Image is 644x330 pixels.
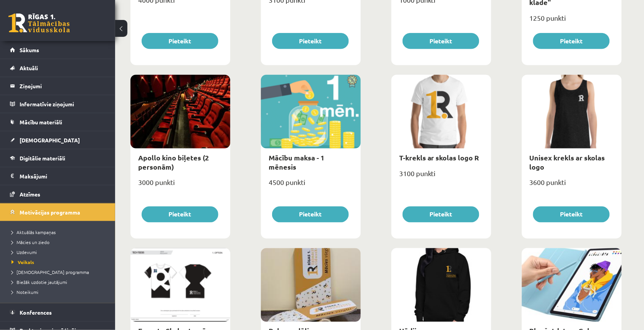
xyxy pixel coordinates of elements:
a: Biežāk uzdotie jautājumi [12,279,107,285]
div: 3100 punkti [391,167,491,186]
span: Atzīmes [20,191,40,198]
a: Atzīmes [10,185,106,203]
span: [DEMOGRAPHIC_DATA] programma [12,269,89,275]
button: Pieteikt [272,33,349,49]
button: Pieteikt [533,33,610,49]
a: Noteikumi [12,289,107,295]
a: Unisex krekls ar skolas logo [530,153,605,171]
button: Pieteikt [142,206,218,223]
button: Pieteikt [272,206,349,223]
span: Uzdevumi [12,249,37,255]
button: Pieteikt [142,33,218,49]
span: Mācību materiāli [20,119,62,125]
a: T-krekls ar skolas logo R [399,153,479,162]
a: [DEMOGRAPHIC_DATA] [10,131,106,149]
a: Mācību materiāli [10,113,106,131]
a: Veikals [12,259,107,266]
a: Motivācijas programma [10,203,106,221]
span: Digitālie materiāli [20,155,65,162]
a: Mācību maksa - 1 mēnesis [269,153,324,171]
button: Pieteikt [403,33,479,49]
img: Atlaide [343,75,361,88]
span: Veikals [12,259,34,265]
span: Motivācijas programma [20,209,80,216]
div: 3600 punkti [522,176,622,195]
a: Apollo kino biļetes (2 personām) [138,153,209,171]
span: Konferences [20,309,52,316]
a: Aktuāli [10,59,106,77]
span: Sākums [20,46,39,53]
legend: Maksājumi [20,167,106,185]
a: Rīgas 1. Tālmācības vidusskola [8,13,70,33]
span: Aktuāli [20,64,38,71]
a: Aktuālās kampaņas [12,229,107,236]
a: Konferences [10,304,106,321]
div: 3000 punkti [130,176,230,195]
div: 4500 punkti [261,176,361,195]
a: Ziņojumi [10,77,106,95]
div: 1250 punkti [522,12,622,31]
span: Noteikumi [12,289,38,295]
legend: Ziņojumi [20,77,106,95]
a: Sākums [10,41,106,59]
button: Pieteikt [533,206,610,223]
a: Maksājumi [10,167,106,185]
span: Mācies un ziedo [12,239,50,245]
a: Mācies un ziedo [12,239,107,246]
a: Digitālie materiāli [10,149,106,167]
span: Aktuālās kampaņas [12,229,56,235]
a: [DEMOGRAPHIC_DATA] programma [12,269,107,276]
a: Informatīvie ziņojumi [10,95,106,113]
a: Uzdevumi [12,249,107,256]
span: [DEMOGRAPHIC_DATA] [20,137,80,144]
span: Biežāk uzdotie jautājumi [12,279,67,285]
legend: Informatīvie ziņojumi [20,95,106,113]
button: Pieteikt [403,206,479,223]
